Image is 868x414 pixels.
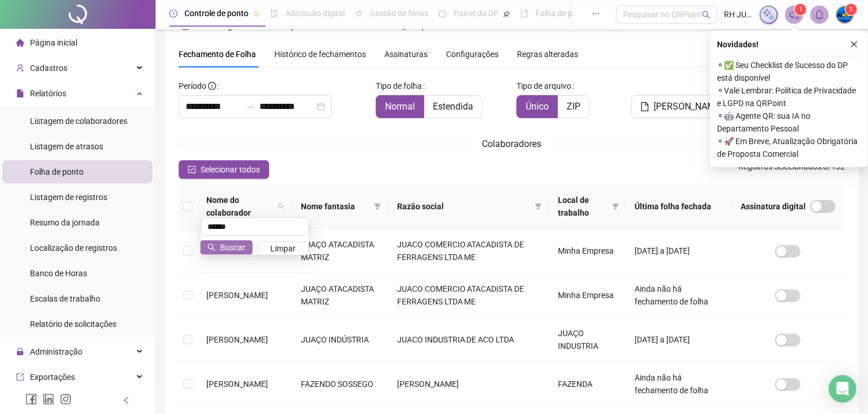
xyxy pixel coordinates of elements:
button: Limpar [257,242,309,255]
span: ellipsis [592,9,600,17]
td: JUACO COMERCIO ATACADISTA DE FERRAGENS LTDA ME [388,273,549,318]
span: [PERSON_NAME] [206,335,268,344]
span: user-add [16,64,24,72]
span: [PERSON_NAME] [206,379,268,389]
span: facebook [25,393,37,405]
span: Listagem de registros [30,193,107,202]
span: search [207,243,216,251]
span: filter [610,191,621,221]
span: Relatórios [30,89,66,98]
span: Ainda não há fechamento de folha [635,284,709,306]
span: Configurações [446,50,499,58]
span: notification [789,9,799,20]
td: JUACO COMERCIO ATACADISTA DE FERRAGENS LTDA ME [388,229,549,273]
span: 1 [799,5,803,13]
span: file-done [270,9,278,17]
span: search [278,203,285,210]
span: Localização de registros [30,243,117,253]
span: filter [374,203,381,210]
span: filter [533,198,544,215]
td: [DATE] a [DATE] [626,229,731,273]
span: filter [535,203,542,210]
span: swap-right [246,102,255,111]
span: ZIP [567,101,580,112]
span: Folha de pagamento [535,9,609,18]
span: Gestão de férias [370,9,428,18]
span: Escalas de trabalho [30,294,100,303]
span: home [16,39,24,47]
span: filter [372,198,383,215]
sup: 1 [795,3,806,15]
span: : 0 / 132 [738,160,845,179]
span: check-square [188,165,196,174]
span: Histórico de fechamentos [274,50,366,59]
button: Buscar [201,240,252,254]
td: JUAÇO ATACADISTA MATRIZ [292,273,387,318]
span: to [246,102,255,111]
span: Listagem de colaboradores [30,116,127,126]
span: [PERSON_NAME] [206,291,268,300]
span: Cadastros [30,63,67,73]
span: dashboard [439,9,447,17]
img: 66582 [836,6,854,23]
span: RH JUAÇO [724,8,753,21]
span: ⚬ ✅ Seu Checklist de Sucesso do DP está disponível [717,59,861,84]
td: FAZENDO SOSSEGO [292,362,387,407]
span: Administração [30,347,82,356]
button: Selecionar todos [179,160,269,179]
span: Assinaturas [384,50,428,58]
span: file [640,102,650,111]
td: FAZENDA [549,362,626,407]
span: Tipo de arquivo [516,80,571,92]
span: Painel do DP [454,9,499,18]
span: Resumo da jornada [30,218,100,227]
th: Última folha fechada [626,185,731,229]
span: Listagem de atrasos [30,142,103,151]
span: Regras alteradas [517,50,578,58]
span: Admissão digital [285,9,345,18]
span: pushpin [253,10,260,17]
button: [PERSON_NAME] [631,95,733,118]
span: book [520,9,529,17]
span: Controle de ponto [184,9,248,18]
span: close [850,40,858,48]
span: Local de trabalho [558,194,607,219]
span: lock [16,348,24,356]
span: Assinatura digital [741,200,806,213]
span: Selecionar todos [201,163,260,176]
span: Ainda não há fechamento de folha [635,373,709,395]
span: instagram [60,393,71,405]
span: Razão social [397,200,530,213]
span: Período [179,81,206,91]
span: clock-circle [169,9,178,17]
span: 1 [850,5,854,13]
td: Minha Empresa [549,229,626,273]
span: file [16,89,24,97]
span: Relatório de solicitações [30,319,116,329]
span: Tipo de folha [376,80,422,92]
td: JUAÇO INDÚSTRIA [292,318,387,362]
span: ⚬ Vale Lembrar: Política de Privacidade e LGPD na QRPoint [717,84,861,110]
span: Único [526,101,549,112]
div: Open Intercom Messenger [829,375,856,402]
span: Nome do colaborador [206,194,273,219]
span: Fechamento de Folha [179,50,256,59]
span: Nome fantasia [301,200,369,213]
td: [DATE] a [DATE] [626,318,731,362]
span: info-circle [208,82,216,90]
span: left [122,396,130,404]
span: ⚬ 🚀 Em Breve, Atualização Obrigatória de Proposta Comercial [717,135,861,160]
span: Estendida [433,101,473,112]
span: filter [612,203,619,210]
span: Buscar [220,241,246,254]
span: Exportações [30,372,75,382]
span: Normal [385,101,415,112]
span: sun [355,9,363,17]
td: JUACO INDUSTRIA DE ACO LTDA [388,318,549,362]
td: Minha Empresa [549,273,626,318]
sup: Atualize o seu contato no menu Meus Dados [846,3,857,15]
span: Novidades ! [717,38,758,51]
span: bell [814,9,825,20]
span: search [276,191,287,221]
span: [PERSON_NAME] [654,100,723,114]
